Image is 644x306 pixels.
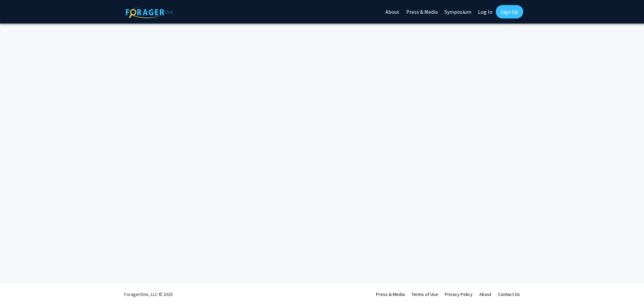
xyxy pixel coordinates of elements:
a: Privacy Policy [445,291,473,297]
a: Contact Us [498,291,520,297]
img: ForagerOne Logo [126,6,173,18]
a: Sign Up [496,5,523,18]
a: Press & Media [376,291,405,297]
a: About [479,291,491,297]
div: ForagerOne, LLC © 2025 [124,282,173,306]
a: Terms of Use [412,291,438,297]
